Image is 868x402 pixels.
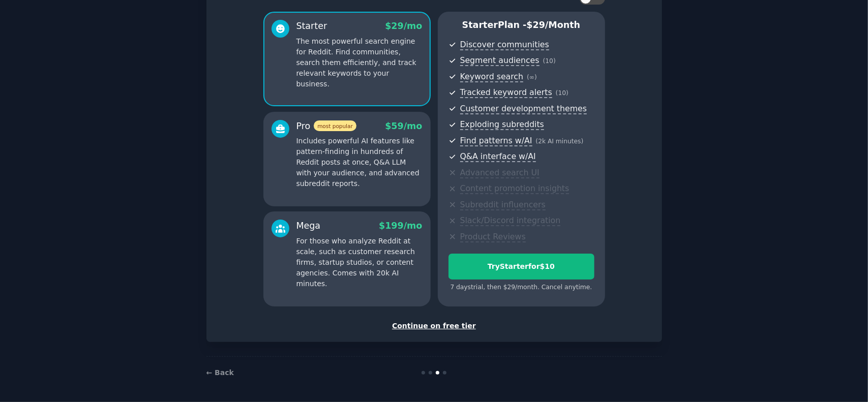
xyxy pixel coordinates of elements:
[296,136,423,189] p: Includes powerful AI features like pattern-finding in hundreds of Reddit posts at once, Q&A LLM w...
[460,55,540,66] span: Segment audiences
[206,368,234,377] a: ← Back
[296,36,423,89] p: The most powerful search engine for Reddit. Find communities, search them efficiently, and track ...
[543,57,556,65] span: ( 10 )
[460,168,540,178] span: Advanced search UI
[460,215,561,226] span: Slack/Discord integration
[448,19,594,32] p: Starter Plan -
[314,120,356,131] span: most popular
[460,119,544,130] span: Exploding subreddits
[460,87,552,98] span: Tracked keyword alerts
[296,236,423,289] p: For those who analyze Reddit at scale, such as customer research firms, startup studios, or conte...
[448,283,594,292] div: 7 days trial, then $ 29 /month . Cancel anytime.
[296,220,321,232] div: Mega
[460,200,546,210] span: Subreddit influencers
[296,120,356,133] div: Pro
[460,136,532,146] span: Find patterns w/AI
[527,74,537,81] span: ( ∞ )
[460,232,526,242] span: Product Reviews
[460,151,536,162] span: Q&A interface w/AI
[379,221,422,231] span: $ 199 /mo
[449,261,594,272] div: Try Starter for $10
[536,138,584,145] span: ( 2k AI minutes )
[460,183,570,194] span: Content promotion insights
[460,104,587,114] span: Customer development themes
[296,20,327,33] div: Starter
[527,20,581,30] span: $ 29 /month
[385,21,422,31] span: $ 29 /mo
[460,40,549,50] span: Discover communities
[448,254,594,280] button: TryStarterfor$10
[460,72,524,82] span: Keyword search
[556,89,568,97] span: ( 10 )
[385,121,422,131] span: $ 59 /mo
[217,321,651,331] div: Continue on free tier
